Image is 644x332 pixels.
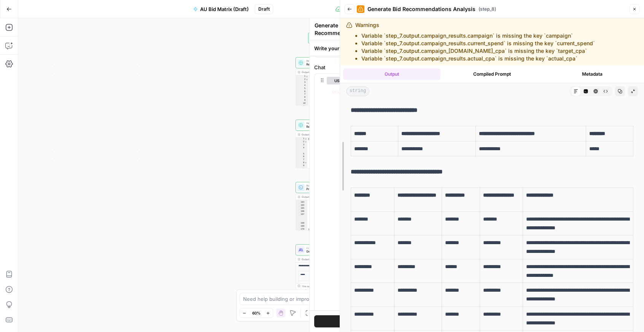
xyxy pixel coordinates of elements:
div: 2 [296,140,307,143]
span: Toggle code folding, rows 1 through 230 [305,138,307,141]
span: Draft [258,6,270,13]
div: Read from GridRead Grid DataStep 2Output[ { "__id":"10057381", "Year of Time Period":"2025", "Tim... [296,57,367,106]
div: 168 [296,222,307,225]
div: 1 [296,138,307,141]
div: Run Code · PythonProcess Campaign DataStep 7TestOutput "spend_pacing_percent":-92.59, "actual_cpa... [296,182,367,231]
div: 10 [296,167,307,173]
button: Test [314,315,457,327]
div: 6 [296,90,308,93]
div: 4 [296,146,307,152]
div: This output is too large & has been abbreviated for review. to view the full content. [302,284,364,292]
div: 7 [296,93,308,96]
div: 163 [296,201,307,204]
span: 60% [252,310,261,316]
div: 7 [296,158,307,161]
div: 8 [296,161,307,164]
span: AU Bid Matrix (Draft) [200,5,249,13]
div: 166 [296,210,307,213]
button: AU Bid Matrix (Draft) [189,3,253,15]
div: Output [302,195,354,199]
div: 3 [296,81,308,84]
div: Output [302,133,354,137]
div: 1 [296,75,308,78]
div: 169 [296,225,307,228]
button: user [327,77,353,84]
div: 8 [296,96,308,99]
div: Output [302,257,354,261]
div: 4 [296,84,308,87]
div: 10 [296,102,308,105]
div: Read from GridRead from GridStep 6Output[ { "__id":"10060310", "Campaign":"AU - NB - LF - SMB - P... [296,120,367,168]
div: WorkflowSet InputsInputs [296,33,367,44]
textarea: Generate Bid Recommendations Analysis [315,22,384,44]
div: 167 [296,213,307,222]
div: 2 [296,78,308,81]
div: 5 [296,87,308,90]
span: Toggle code folding, rows 2 through 7 [305,140,307,143]
div: 9 [296,99,308,102]
div: 165 [296,207,307,210]
div: 170 [296,228,307,231]
span: Toggle code folding, rows 8 through 13 [305,161,307,164]
div: 11 [296,105,308,108]
label: Chat [314,64,457,71]
div: 3 [296,143,307,146]
div: Output [302,70,354,74]
div: 6 [296,156,307,159]
div: 9 [296,164,307,167]
div: 164 [296,204,307,207]
div: 5 [296,152,307,156]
